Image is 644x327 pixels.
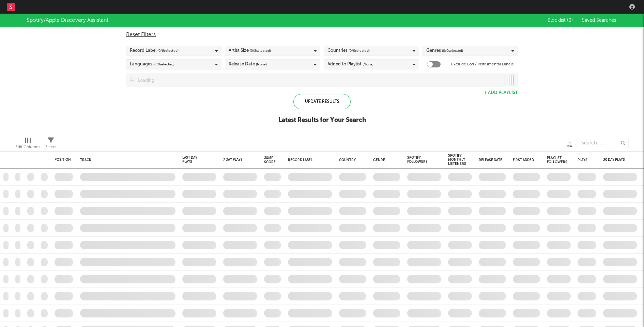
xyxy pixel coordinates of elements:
[80,158,172,162] div: Track
[484,91,518,95] button: + Add Playlist
[134,73,501,87] input: Loading...
[603,158,627,162] div: 30 Day Plays
[45,143,56,151] div: Filters
[229,60,267,68] div: Release Date
[293,94,351,109] div: Update Results
[578,138,629,148] input: Search...
[288,158,329,162] div: Record Label
[45,135,56,154] div: Filters
[157,47,179,55] span: ( 0 / 6 selected)
[15,135,40,154] div: Edit Columns
[182,156,206,164] div: Last Day Plays
[256,60,267,68] span: (None)
[448,154,466,166] div: Spotify Monthly Listeners
[373,158,397,162] div: Genre
[451,60,513,68] label: Exclude Lofi / Instrumental Labels
[55,158,71,162] div: Position
[578,158,587,162] div: Plays
[153,60,174,68] span: ( 0 / 0 selected)
[327,47,370,55] div: Countries
[264,156,276,164] div: Jump Score
[442,47,463,55] span: ( 0 / 0 selected)
[349,47,370,55] span: ( 0 / 0 selected)
[363,60,373,68] span: (None)
[479,158,503,162] div: Release Date
[548,18,573,23] span: Blocklist
[339,158,363,162] div: Country
[426,47,463,55] div: Genres
[130,60,174,68] div: Languages
[567,18,573,23] span: ( 0 )
[250,47,271,55] span: ( 0 / 5 selected)
[278,116,366,124] div: Latest Results for Your Search
[126,31,518,39] div: Reset Filters
[582,18,617,23] span: Saved Searches
[513,158,537,162] div: First Added
[130,47,179,55] div: Record Label
[15,143,40,151] div: Edit Columns
[580,18,617,23] button: Saved Searches
[27,16,108,25] div: Spotify/Apple Discovery Assistant
[229,47,271,55] div: Artist Size
[223,158,247,162] div: 7 Day Plays
[327,60,373,68] div: Added to Playlist
[407,156,431,164] div: Spotify Followers
[547,156,567,164] div: Playlist Followers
